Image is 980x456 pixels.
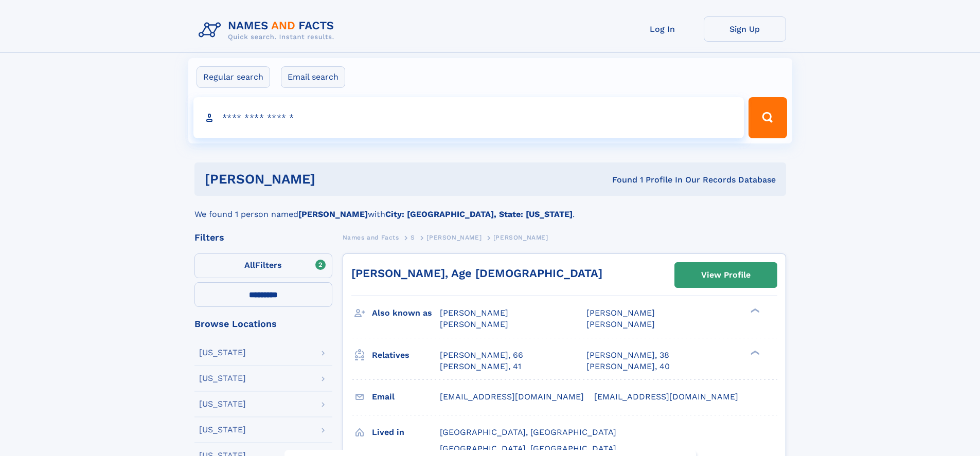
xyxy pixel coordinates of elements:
a: [PERSON_NAME] [426,231,482,244]
h3: Relatives [372,346,440,364]
div: [US_STATE] [199,374,246,382]
label: Email search [281,66,345,88]
h1: [PERSON_NAME] [205,173,464,186]
a: S [411,231,415,244]
h3: Email [372,388,440,406]
a: Sign Up [704,16,786,42]
span: [EMAIL_ADDRESS][DOMAIN_NAME] [594,392,738,402]
a: [PERSON_NAME], 40 [586,361,670,372]
a: [PERSON_NAME], Age [DEMOGRAPHIC_DATA] [351,267,602,280]
a: [PERSON_NAME], 41 [440,361,521,372]
span: [PERSON_NAME] [426,234,482,241]
h3: Also known as [372,304,440,322]
div: ❯ [748,349,760,356]
a: View Profile [675,263,777,287]
div: [US_STATE] [199,400,246,408]
label: Filters [194,253,332,278]
span: [GEOGRAPHIC_DATA], [GEOGRAPHIC_DATA] [440,444,616,453]
div: [US_STATE] [199,349,246,357]
a: [PERSON_NAME], 38 [586,350,669,361]
div: ❯ [748,307,760,314]
span: [PERSON_NAME] [586,319,655,329]
span: [PERSON_NAME] [440,308,508,318]
a: [PERSON_NAME], 66 [440,350,523,361]
span: [GEOGRAPHIC_DATA], [GEOGRAPHIC_DATA] [440,427,616,437]
span: [PERSON_NAME] [493,234,548,241]
b: [PERSON_NAME] [298,209,368,219]
div: We found 1 person named with . [194,196,786,221]
div: View Profile [701,263,751,287]
a: Log In [621,16,704,42]
button: Search Button [749,97,787,138]
img: Logo Names and Facts [194,16,343,44]
h3: Lived in [372,424,440,441]
span: [EMAIL_ADDRESS][DOMAIN_NAME] [440,392,584,402]
span: [PERSON_NAME] [586,308,655,318]
div: Browse Locations [194,319,332,329]
div: Found 1 Profile In Our Records Database [464,174,776,186]
b: City: [GEOGRAPHIC_DATA], State: [US_STATE] [385,209,573,219]
span: [PERSON_NAME] [440,319,508,329]
a: Names and Facts [343,231,399,244]
div: Filters [194,233,332,242]
label: Regular search [197,66,270,88]
span: All [244,260,255,270]
span: S [411,234,415,241]
div: [US_STATE] [199,426,246,434]
input: search input [193,97,744,138]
